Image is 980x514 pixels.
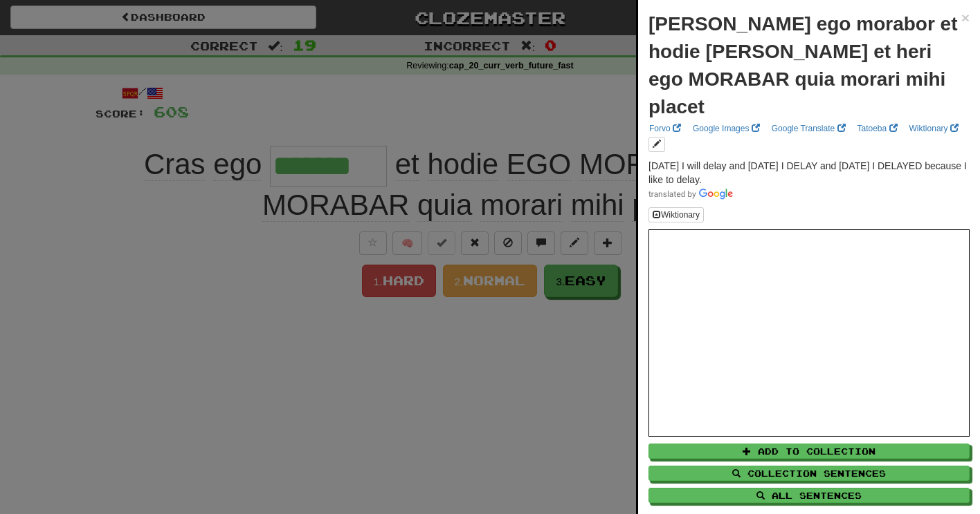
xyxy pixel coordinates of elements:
button: Add to Collection [648,444,970,459]
button: edit links [648,137,665,152]
button: All Sentences [648,488,970,503]
a: Wiktionary [905,121,963,136]
strong: [PERSON_NAME] ego morabor et hodie [PERSON_NAME] et heri ego MORABAR quia morari mihi placet [648,13,958,117]
a: Google Translate [768,121,850,136]
button: Wiktionary [648,207,704,222]
span: × [961,10,970,26]
img: Color short [648,189,733,200]
button: Collection Sentences [648,466,970,481]
a: Tatoeba [853,121,902,136]
button: Close [961,10,970,25]
a: Forvo [645,121,685,136]
span: [DATE] I will delay and [DATE] I DELAY and [DATE] I DELAYED because I like to delay. [648,160,967,185]
a: Google Images [689,121,764,136]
